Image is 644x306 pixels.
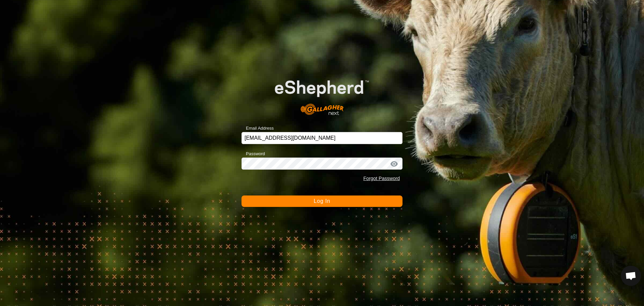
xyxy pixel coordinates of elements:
a: Forgot Password [363,176,400,181]
span: Log In [314,198,330,204]
img: E-shepherd Logo [258,67,386,122]
div: Open chat [621,266,641,286]
button: Log In [241,195,402,207]
label: Email Address [241,125,274,132]
label: Password [241,150,265,157]
input: Email Address [241,132,402,144]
